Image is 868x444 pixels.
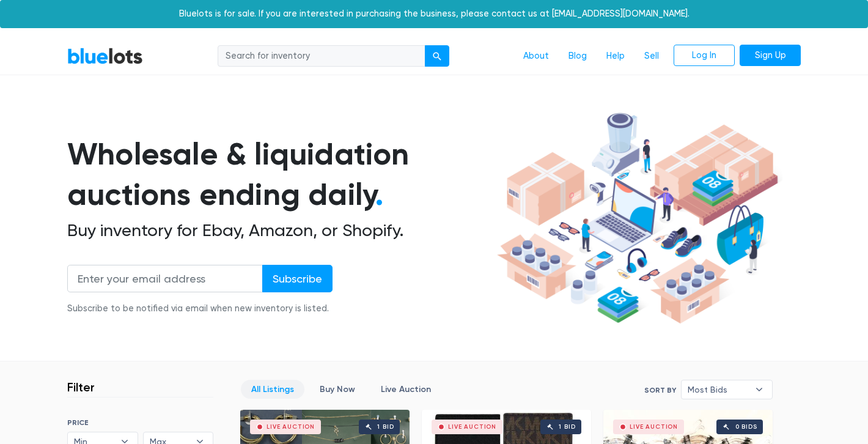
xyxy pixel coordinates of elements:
img: hero-ee84e7d0318cb26816c560f6b4441b76977f77a177738b4e94f68c95b2b83dbb.png [493,107,782,330]
a: Help [597,45,634,68]
div: Live Auction [267,424,315,430]
span: Most Bids [688,380,749,399]
div: 1 bid [559,424,575,430]
a: BlueLots [67,47,143,65]
input: Search for inventory [218,45,425,67]
div: 1 bid [377,424,394,430]
div: 0 bids [735,424,757,430]
input: Subscribe [262,265,333,292]
a: Sell [634,45,669,68]
div: Live Auction [630,424,678,430]
h3: Filter [67,380,95,394]
a: All Listings [241,380,304,399]
b: ▾ [746,380,772,399]
a: Blog [559,45,597,68]
a: Buy Now [309,380,366,399]
a: Log In [674,45,735,67]
a: Sign Up [740,45,801,67]
label: Sort By [644,385,676,396]
h2: Buy inventory for Ebay, Amazon, or Shopify. [67,220,493,241]
h1: Wholesale & liquidation auctions ending daily [67,134,493,215]
span: . [375,176,383,213]
a: Live Auction [370,380,441,399]
a: About [513,45,559,68]
input: Enter your email address [67,265,263,292]
div: Live Auction [448,424,496,430]
div: Subscribe to be notified via email when new inventory is listed. [67,302,333,316]
h6: PRICE [67,418,213,427]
